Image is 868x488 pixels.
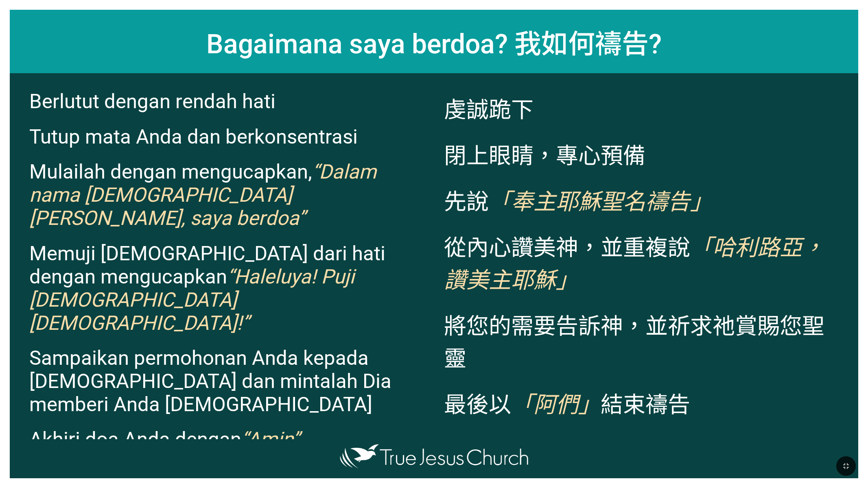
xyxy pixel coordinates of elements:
[444,308,839,373] p: 將您的需要告訴神，並祈求祂賞賜您聖靈
[29,160,424,230] p: Mulailah dengan mengucapkan,
[511,392,601,418] em: 「阿們」
[444,137,839,170] p: 閉上眼睛，專心預備
[241,428,300,451] em: “Amin”
[489,189,713,215] em: 「奉主耶穌聖名禱告」
[29,242,424,335] p: Memuji [DEMOGRAPHIC_DATA] dari hati dengan mengucapkan
[29,160,376,230] em: “Dalam nama [DEMOGRAPHIC_DATA] [PERSON_NAME], saya berdoa”
[444,386,839,419] p: 最後以 結束禱告
[29,90,424,113] p: Berlutut dengan rendah hati
[444,183,839,216] p: 先說
[29,428,424,451] p: Akhiri doa Anda dengan
[444,91,839,124] p: 虔誠跪下
[29,125,424,148] p: Tutup mata Anda dan berkonsentrasi
[29,346,424,416] p: Sampaikan permohonan Anda kepada [DEMOGRAPHIC_DATA] dan mintalah Dia memberi Anda [DEMOGRAPHIC_DATA]
[10,10,858,73] h1: Bagaimana saya berdoa? 我如何禱告?
[29,265,354,335] em: “Haleluya! Puji [DEMOGRAPHIC_DATA] [DEMOGRAPHIC_DATA]!”
[444,229,839,294] p: 從內心讚美神，並重複說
